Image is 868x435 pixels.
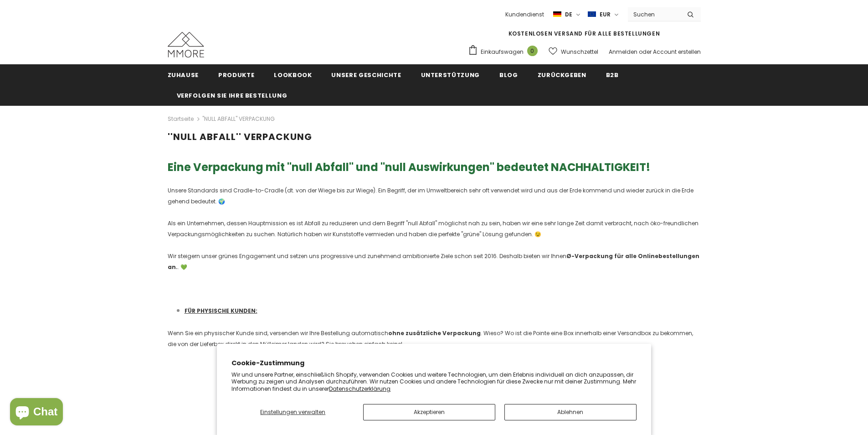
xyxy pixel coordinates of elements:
[549,44,598,60] a: Wunschzettel
[468,45,542,58] a: Einkaufswagen 0
[606,71,619,79] span: B2B
[218,71,254,79] span: Produkte
[504,404,637,420] button: Ablehnen
[231,358,637,368] h2: Cookie-Zustimmung
[168,328,701,350] p: Wenn Sie ein physischer Kunde sind, versenden wir Ihre Bestellung automatisch . Wieso? Wo ist die...
[185,307,257,315] span: FÜR PHYSISCHE KUNDEN:
[168,32,204,57] img: MMORE Cases
[168,64,199,85] a: Zuhause
[628,8,680,21] input: Search Site
[499,71,518,79] span: Blog
[231,404,354,420] button: Einstellungen verwalten
[639,48,652,56] span: oder
[168,252,699,271] strong: Ø-Verpackung für alle Onlinebestellungen an.
[421,64,480,85] a: Unterstützung
[168,114,194,124] a: Startseite
[218,64,254,85] a: Produkte
[7,398,66,428] inbox-online-store-chat: Onlineshop-Chat von Shopify
[329,385,390,393] a: Datenschutzerklärung
[421,71,480,79] span: Unterstützung
[553,10,561,18] img: i-lang-2.png
[538,64,586,85] a: Zurückgeben
[168,160,650,175] span: Eine Verpackung mit ''null Abfall'' und ''null Auswirkungen'' bedeutet NACHHALTIGKEIT!
[363,404,495,420] button: Akzeptieren
[600,10,611,19] span: EUR
[168,130,312,143] span: ''NULL ABFALL'' VERPACKUNG
[168,185,701,273] p: Unsere Standards sind Cradle-to-Cradle (dt. von der Wiege bis zur Wiege). Ein Begriff, der im Umw...
[606,64,619,85] a: B2B
[481,47,524,57] span: Einkaufswagen
[561,47,598,57] span: Wunschzettel
[527,46,538,56] span: 0
[508,30,660,37] span: KOSTENLOSEN VERSAND FÜR ALLE BESTELLUNGEN
[331,71,401,79] span: Unsere Geschichte
[274,71,312,79] span: Lookbook
[202,114,275,124] span: ''NULL ABFALL'' VERPACKUNG
[653,48,701,56] a: Account erstellen
[505,10,544,18] span: Kundendienst
[274,64,312,85] a: Lookbook
[177,85,288,105] a: Verfolgen Sie Ihre Bestellung
[177,91,288,100] span: Verfolgen Sie Ihre Bestellung
[565,10,572,19] span: de
[231,371,637,393] p: Wir und unsere Partner, einschließlich Shopify, verwenden Cookies und weitere Technologien, um de...
[168,71,199,79] span: Zuhause
[499,64,518,85] a: Blog
[609,48,637,56] a: Anmelden
[260,408,325,416] span: Einstellungen verwalten
[331,64,401,85] a: Unsere Geschichte
[538,71,586,79] span: Zurückgeben
[388,329,481,337] strong: ohne zusätzliche Verpackung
